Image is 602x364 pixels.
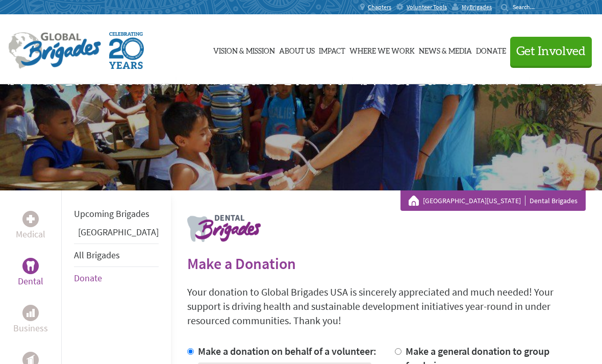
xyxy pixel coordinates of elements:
span: Chapters [368,3,391,11]
a: All Brigades [74,249,120,261]
label: Make a donation on behalf of a volunteer: [198,345,377,357]
h2: Make a Donation [187,254,586,273]
div: Dental Brigades [409,196,578,206]
a: About Us [279,24,315,75]
a: Donate [74,272,102,284]
div: Dental [22,258,39,274]
p: Your donation to Global Brigades USA is sincerely appreciated and much needed! Your support is dr... [187,285,586,328]
li: Upcoming Brigades [74,203,159,225]
a: BusinessBusiness [13,305,48,335]
a: DentalDental [18,258,43,288]
img: Global Brigades Logo [8,32,101,69]
li: Guatemala [74,225,159,244]
a: News & Media [419,24,472,75]
p: Dental [18,274,43,288]
a: Vision & Mission [213,24,275,75]
p: Medical [16,227,45,241]
li: Donate [74,267,159,289]
a: [GEOGRAPHIC_DATA] [78,226,159,238]
span: Volunteer Tools [407,3,447,11]
img: Global Brigades Celebrating 20 Years [109,32,144,69]
span: MyBrigades [462,3,492,11]
button: Get Involved [510,37,592,66]
a: Upcoming Brigades [74,208,149,220]
a: Donate [476,24,506,75]
img: Business [27,309,35,317]
a: Where We Work [349,24,415,75]
div: Business [22,305,39,321]
img: logo-dental.png [187,215,261,242]
span: Get Involved [516,45,586,58]
div: Medical [22,211,39,227]
a: MedicalMedical [16,211,45,241]
a: [GEOGRAPHIC_DATA][US_STATE] [423,196,525,206]
p: Business [13,321,48,335]
img: Dental [27,261,35,271]
img: Medical [27,215,35,223]
li: All Brigades [74,244,159,267]
input: Search... [513,3,542,11]
a: Impact [319,24,345,75]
